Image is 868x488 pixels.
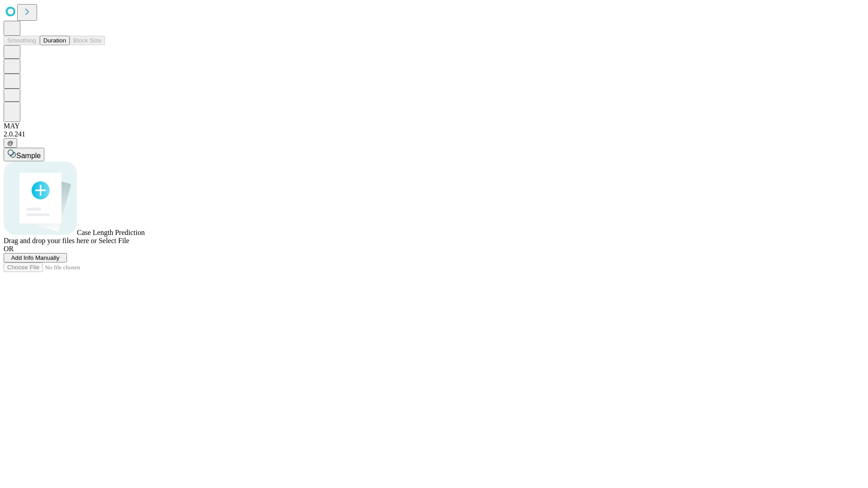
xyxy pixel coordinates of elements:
[4,237,97,244] span: Drag and drop your files here or
[4,253,67,263] button: Add Info Manually
[16,152,41,160] span: Sample
[77,229,145,236] span: Case Length Prediction
[7,140,14,146] span: @
[4,245,14,253] span: OR
[4,122,864,130] div: MAY
[4,138,17,148] button: @
[40,36,70,45] button: Duration
[4,130,864,138] div: 2.0.241
[70,36,105,45] button: Block Size
[99,237,129,244] span: Select File
[11,254,60,261] span: Add Info Manually
[4,148,44,161] button: Sample
[4,36,40,45] button: Smoothing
